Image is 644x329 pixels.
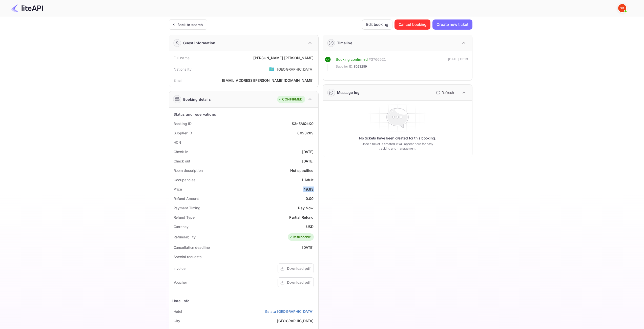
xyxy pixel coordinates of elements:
[174,67,192,71] ya-tr-span: Nationality
[183,40,216,46] ya-tr-span: Guest information
[290,168,314,173] ya-tr-span: Not specified
[292,121,314,126] ya-tr-span: S3n5MQkK0
[265,309,314,314] a: Galata [GEOGRAPHIC_DATA]
[302,158,314,164] div: [DATE]
[174,255,202,259] ya-tr-span: Special requests
[174,140,181,145] ya-tr-span: HCN
[448,57,468,61] ya-tr-span: [DATE] 13:13
[174,78,182,83] ya-tr-span: Email
[174,56,190,60] ya-tr-span: Full name
[304,178,314,182] ya-tr-span: Adult
[306,224,314,229] ya-tr-span: USD
[174,215,195,219] ya-tr-span: Refund Type
[174,245,210,250] ya-tr-span: Cancellation deadline
[265,309,314,314] ya-tr-span: Galata [GEOGRAPHIC_DATA]
[358,142,438,151] ya-tr-span: Once a ticket is created, it will appear here for easy tracking and management.
[293,235,311,240] ya-tr-span: Refundable
[297,130,314,136] div: 8023289
[253,56,283,60] ya-tr-span: [PERSON_NAME]
[336,65,354,68] ya-tr-span: Supplier ID:
[277,319,314,323] ya-tr-span: [GEOGRAPHIC_DATA]
[174,168,203,173] ya-tr-span: Room description
[433,89,456,97] button: Refresh
[369,57,386,63] div: # 3766521
[302,178,303,182] ya-tr-span: 1
[351,57,368,61] ya-tr-span: confirmed
[287,280,310,284] ya-tr-span: Download pdf
[336,57,350,61] ya-tr-span: Booking
[269,65,275,74] span: United States
[174,196,199,201] ya-tr-span: Refund Amount
[289,215,314,219] ya-tr-span: Partial Refund
[337,90,360,95] ya-tr-span: Message log
[174,112,216,116] ya-tr-span: Status and reservations
[174,319,180,323] ya-tr-span: City
[302,149,314,154] div: [DATE]
[174,280,187,284] ya-tr-span: Voucher
[174,187,182,191] ya-tr-span: Price
[174,266,185,271] ya-tr-span: Invoice
[366,21,388,28] ya-tr-span: Edit booking
[177,23,203,27] ya-tr-span: Back to search
[269,66,275,72] ya-tr-span: 🇰🇿
[359,136,436,141] ya-tr-span: No tickets have been created for this booking.
[222,78,314,83] ya-tr-span: [EMAIL_ADDRESS][PERSON_NAME][DOMAIN_NAME]
[277,67,314,71] ya-tr-span: [GEOGRAPHIC_DATA]
[174,224,189,229] ya-tr-span: Currency
[11,4,43,12] img: LiteAPI Logo
[618,4,626,12] img: Yandex Support
[174,235,196,239] ya-tr-span: Refundability
[298,206,314,210] ya-tr-span: Pay Now
[287,266,310,271] ya-tr-span: Download pdf
[399,21,427,28] ya-tr-span: Cancel booking
[362,19,392,30] button: Edit booking
[174,131,192,135] ya-tr-span: Supplier ID
[337,41,352,45] ya-tr-span: Timeline
[174,150,188,154] ya-tr-span: Check-in
[174,178,196,182] ya-tr-span: Occupancies
[174,309,182,314] ya-tr-span: Hotel
[282,97,302,102] ya-tr-span: CONFIRMED
[437,21,468,28] ya-tr-span: Create new ticket
[354,65,367,68] ya-tr-span: 8023289
[284,56,314,60] ya-tr-span: [PERSON_NAME]
[172,299,190,303] ya-tr-span: Hotel Info
[442,90,454,95] ya-tr-span: Refresh
[174,159,190,163] ya-tr-span: Check out
[174,121,192,126] ya-tr-span: Booking ID
[183,97,211,102] ya-tr-span: Booking details
[302,245,314,250] div: [DATE]
[394,19,431,30] button: Cancel booking
[174,206,201,210] ya-tr-span: Payment Timing
[432,19,472,30] button: Create new ticket
[303,187,314,192] div: 49.83
[306,196,314,201] div: 0.00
